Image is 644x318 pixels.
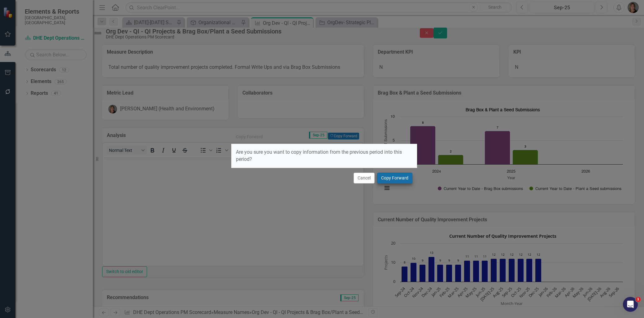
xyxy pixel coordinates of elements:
[636,297,641,302] span: 1
[231,144,417,168] div: Are you sure you want to copy information from the previous period into this period?
[236,135,263,139] div: Copy Forward
[623,297,638,312] iframe: Intercom live chat
[354,173,375,183] button: Cancel
[377,173,412,183] button: Copy Forward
